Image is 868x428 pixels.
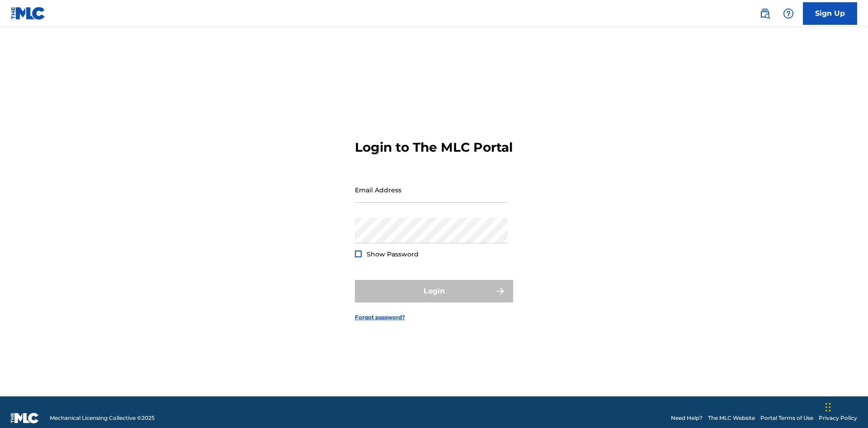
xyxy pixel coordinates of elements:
[671,414,703,422] a: Need Help?
[355,140,513,155] h3: Login to The MLC Portal
[708,414,755,422] a: The MLC Website
[779,5,797,23] div: Help
[783,8,794,19] img: help
[11,413,39,423] img: logo
[823,385,868,428] iframe: Chat Widget
[759,8,770,19] img: search
[826,394,831,421] div: Drag
[760,414,813,422] a: Portal Terms of Use
[11,7,46,20] img: MLC Logo
[355,313,405,321] a: Forgot password?
[756,5,774,23] a: Public Search
[819,414,857,422] a: Privacy Policy
[803,2,857,25] a: Sign Up
[367,250,419,258] span: Show Password
[50,414,155,422] span: Mechanical Licensing Collective © 2025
